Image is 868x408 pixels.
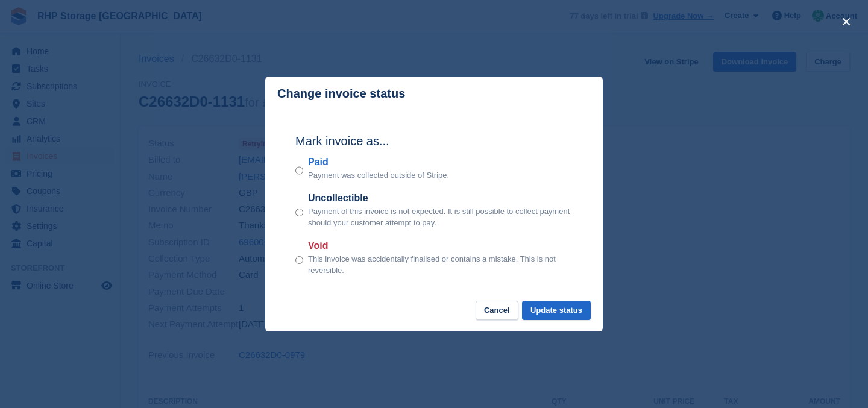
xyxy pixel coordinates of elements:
label: Paid [308,155,449,169]
p: Change invoice status [277,87,405,101]
button: Update status [522,301,591,321]
button: Cancel [476,301,518,321]
h2: Mark invoice as... [295,132,573,150]
p: This invoice was accidentally finalised or contains a mistake. This is not reversible. [308,253,573,277]
label: Uncollectible [308,191,573,206]
p: Payment of this invoice is not expected. It is still possible to collect payment should your cust... [308,206,573,229]
button: close [837,12,856,31]
label: Void [308,239,573,253]
p: Payment was collected outside of Stripe. [308,169,449,181]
